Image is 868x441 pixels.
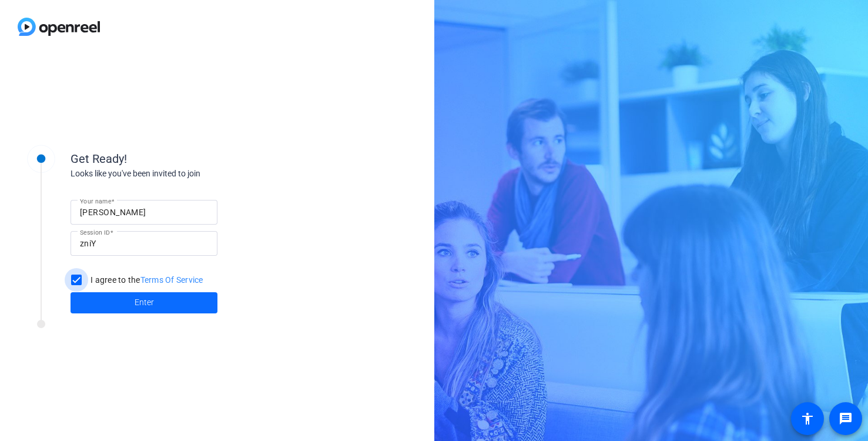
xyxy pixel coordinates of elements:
[71,150,306,168] div: Get Ready!
[80,198,111,205] mat-label: Your name
[839,412,853,426] mat-icon: message
[71,292,217,313] button: Enter
[88,274,203,286] label: I agree to the
[80,229,110,236] mat-label: Session ID
[71,168,306,180] div: Looks like you've been invited to join
[140,275,203,285] a: Terms Of Service
[135,296,154,309] span: Enter
[800,412,815,426] mat-icon: accessibility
